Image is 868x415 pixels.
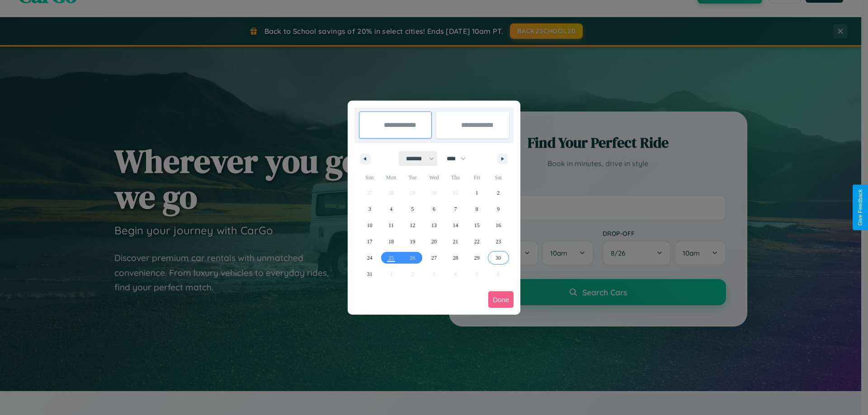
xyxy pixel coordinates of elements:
button: 14 [445,217,466,233]
span: 1 [476,185,478,201]
button: 3 [359,201,380,217]
button: 5 [402,201,423,217]
span: 21 [453,233,458,250]
button: 17 [359,233,380,250]
span: 25 [388,250,394,266]
span: Mon [380,170,401,185]
span: 2 [497,185,500,201]
button: 10 [359,217,380,233]
button: 16 [488,217,509,233]
span: 13 [431,217,437,233]
button: 21 [445,233,466,250]
button: 11 [380,217,401,233]
span: 16 [495,217,501,233]
button: 7 [445,201,466,217]
span: 11 [388,217,394,233]
span: 31 [367,266,373,282]
button: 24 [359,250,380,266]
span: 12 [410,217,415,233]
button: Done [488,291,514,308]
span: 22 [474,233,480,250]
button: 12 [402,217,423,233]
span: 30 [495,250,501,266]
button: 30 [488,250,509,266]
span: 27 [431,250,437,266]
span: 6 [433,201,435,217]
button: 2 [488,185,509,201]
button: 23 [488,233,509,250]
span: 9 [497,201,500,217]
button: 19 [402,233,423,250]
button: 29 [466,250,487,266]
span: Sun [359,170,380,185]
button: 31 [359,266,380,282]
span: 5 [411,201,414,217]
span: 7 [454,201,457,217]
button: 1 [466,185,487,201]
span: 15 [474,217,480,233]
span: 29 [474,250,480,266]
button: 15 [466,217,487,233]
button: 25 [380,250,401,266]
div: Give Feedback [857,189,863,226]
span: Fri [466,170,487,185]
span: Wed [423,170,444,185]
span: 8 [476,201,478,217]
span: 26 [410,250,415,266]
span: 18 [388,233,394,250]
span: Sat [488,170,509,185]
button: 28 [445,250,466,266]
button: 20 [423,233,444,250]
button: 4 [380,201,401,217]
span: 10 [367,217,373,233]
button: 6 [423,201,444,217]
span: 14 [453,217,458,233]
button: 18 [380,233,401,250]
span: 28 [453,250,458,266]
span: 24 [367,250,373,266]
span: 3 [368,201,371,217]
span: Tue [402,170,423,185]
span: 4 [390,201,392,217]
button: 13 [423,217,444,233]
button: 9 [488,201,509,217]
button: 8 [466,201,487,217]
button: 27 [423,250,444,266]
span: 17 [367,233,373,250]
span: Thu [445,170,466,185]
button: 22 [466,233,487,250]
span: 23 [495,233,501,250]
span: 20 [431,233,437,250]
span: 19 [410,233,415,250]
button: 26 [402,250,423,266]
